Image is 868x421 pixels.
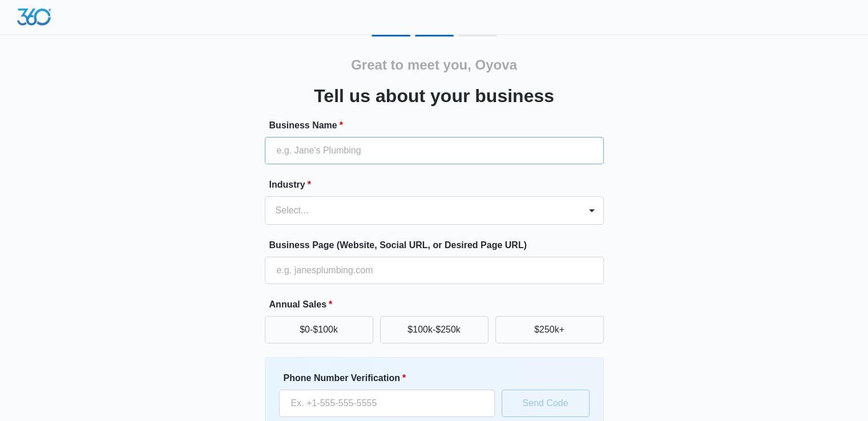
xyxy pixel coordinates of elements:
label: Annual Sales [269,298,608,311]
input: e.g. Jane's Plumbing [265,137,604,164]
label: Business Page (Website, Social URL, or Desired Page URL) [269,238,608,252]
button: $250k+ [495,316,604,343]
button: $0-$100k [265,316,373,343]
h2: Great to meet you, Oyova [351,55,517,75]
h3: Tell us about your business [314,82,554,110]
button: $100k-$250k [380,316,488,343]
label: Industry [269,178,608,192]
input: Ex. +1-555-555-5555 [279,390,495,417]
label: Business Name [269,119,608,132]
input: e.g. janesplumbing.com [265,257,604,284]
label: Phone Number Verification [284,371,499,385]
